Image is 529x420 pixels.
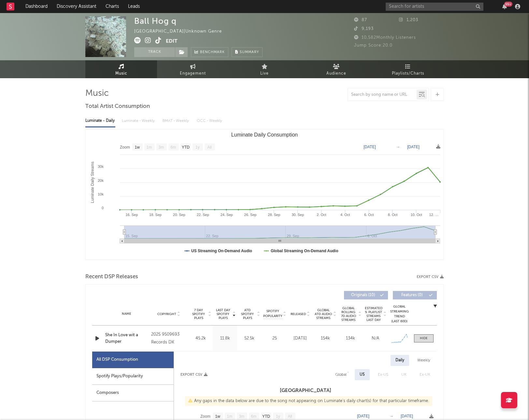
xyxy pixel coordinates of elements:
span: Global ATD Audio Streams [314,308,332,320]
text: [DATE] [357,414,369,418]
a: Audience [300,60,372,78]
input: Search by song name or URL [348,92,417,97]
div: Weekly [412,355,435,366]
div: Composers [92,385,174,401]
text: [DATE] [407,145,420,149]
span: 9,193 [354,27,374,31]
div: All DSP Consumption [96,356,138,364]
text: 1w [135,145,140,150]
button: Edit [166,37,178,45]
span: Live [260,70,269,78]
button: Track [134,47,175,57]
div: 99 + [504,2,512,7]
a: Playlists/Charts [372,60,444,78]
text: 1m [147,145,152,150]
text: 3m [239,414,245,419]
div: 52.5k [239,335,260,342]
div: Global [335,371,347,379]
span: Features ( 0 ) [397,293,427,297]
span: Spotify Popularity [263,309,282,319]
span: Last Day Spotify Plays [214,308,232,320]
text: → [396,145,400,149]
span: Global Rolling 7D Audio Streams [339,306,357,322]
text: 0 [102,206,104,210]
div: Ball Hog q [134,16,177,26]
a: Music [85,60,157,78]
text: 24. Sep [221,213,233,217]
text: 1y [276,414,280,419]
span: 1,203 [399,18,418,22]
text: 10. Oct [410,213,422,217]
div: 11.8k [214,335,236,342]
button: Export CSV [417,275,444,279]
text: → [390,414,393,418]
text: 1y [195,145,200,150]
text: 1w [215,414,221,419]
div: [DATE] [289,335,311,342]
text: 28. Sep [268,213,280,217]
button: Features(0) [393,291,437,299]
text: 1m [227,414,233,419]
span: 87 [354,18,367,22]
text: 16. Sep [125,213,138,217]
text: 4. Oct [340,213,350,217]
text: 6m [171,145,176,150]
text: 8. Oct [388,213,397,217]
text: 10k [98,192,104,196]
span: Playlists/Charts [392,70,424,78]
text: 2. Oct [317,213,326,217]
text: Luminate Daily Streams [90,162,95,203]
span: Benchmark [200,49,225,56]
span: Summary [240,51,259,54]
div: 134k [339,335,361,342]
button: Originals(10) [344,291,388,299]
div: She In Love wit a Dumper [105,332,148,345]
div: Name [105,311,148,316]
span: Originals ( 10 ) [348,293,378,297]
text: [DATE] [364,145,376,149]
text: YTD [262,414,270,419]
button: 99+ [502,4,507,9]
div: Spotify Plays/Popularity [92,368,174,385]
span: Estimated % Playlist Streams Last Day [365,306,382,322]
button: Summary [232,47,263,57]
text: 12. … [429,213,438,217]
text: YTD [182,145,190,150]
text: 3m [159,145,164,150]
text: 26. Sep [244,213,257,217]
text: All [288,414,292,419]
div: Any gaps in the data below are due to the song not appearing on Luminate's daily chart(s) for tha... [185,396,432,406]
span: Recent DSP Releases [85,273,138,281]
text: US Streaming On-Demand Audio [191,249,252,253]
h3: [GEOGRAPHIC_DATA] [174,387,437,395]
text: Zoom [120,145,130,150]
div: [GEOGRAPHIC_DATA] | Unknown Genre [134,28,229,36]
text: Global Streaming On-Demand Audio [271,249,338,253]
span: 10,582 Monthly Listeners [354,36,416,40]
a: Engagement [157,60,229,78]
span: Music [115,70,127,78]
div: Global Streaming Trend (Last 60D) [390,304,409,324]
span: 7 Day Spotify Plays [190,308,207,320]
text: 20k [98,179,104,182]
a: Benchmark [191,47,228,57]
button: Export CSV [180,373,207,377]
div: 154k [314,335,336,342]
span: ATD Spotify Plays [239,308,256,320]
div: N/A [365,335,386,342]
div: 45.2k [190,335,211,342]
text: 6m [251,414,257,419]
div: US [360,371,365,379]
svg: Luminate Daily Consumption [86,129,443,260]
span: Engagement [180,70,206,78]
text: 22. Sep [197,213,209,217]
span: Released [291,312,306,316]
text: Zoom [200,414,210,419]
span: Jump Score: 20.0 [354,43,393,48]
div: Daily [391,355,409,366]
text: 30k [98,165,104,168]
div: 2025 9509693 Records DK [151,331,187,346]
text: 6. Oct [364,213,374,217]
text: All [207,145,211,150]
a: Live [229,60,300,78]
